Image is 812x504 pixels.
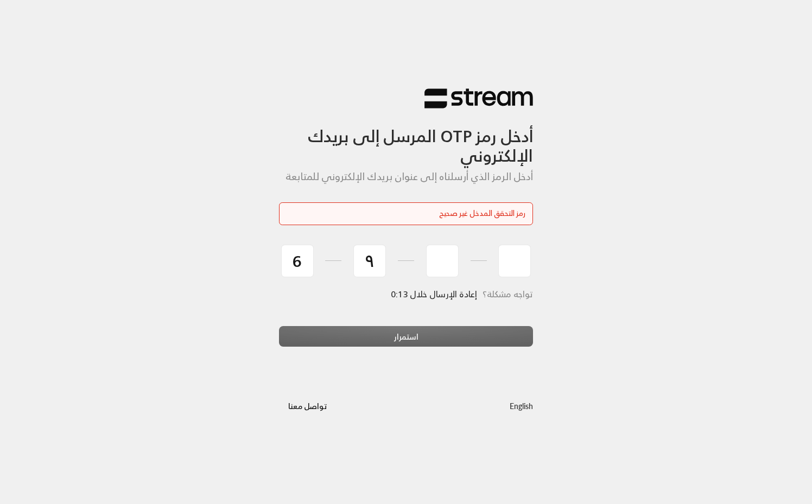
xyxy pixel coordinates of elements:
span: تواجه مشكلة؟ [483,286,533,302]
span: إعادة الإرسال خلال 0:13 [391,286,477,302]
a: تواصل معنا [279,399,336,413]
a: English [510,396,533,416]
button: تواصل معنا [279,396,336,416]
div: رمز التحقق المدخل غير صحيح [287,208,525,219]
img: Stream Logo [424,88,533,109]
h5: أدخل الرمز الذي أرسلناه إلى عنوان بريدك الإلكتروني للمتابعة [279,171,533,183]
h3: أدخل رمز OTP المرسل إلى بريدك الإلكتروني [279,109,533,166]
